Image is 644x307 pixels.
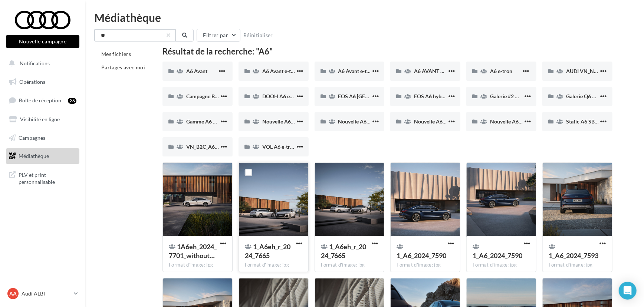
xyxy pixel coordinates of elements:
span: PLV et print personnalisable [19,170,76,186]
span: A6 e-tron [490,68,512,74]
a: AA Audi ALBI [6,287,79,301]
span: Mes fichiers [101,51,131,57]
div: Format d'image: jpg [397,262,454,268]
div: Résultat de la recherche: "A6" [162,47,612,56]
div: Format d'image: jpg [169,262,226,268]
span: 1_A6_2024_7593 [549,251,598,260]
span: EOS A6 hybride [414,93,451,99]
span: 1_A6_2024_7590 [473,251,522,260]
span: Campagnes [19,134,45,141]
span: Visibilité en ligne [20,116,60,122]
span: A6 AVANT E-TRON [414,68,459,74]
button: Réinitialiser [240,31,276,40]
span: Gamme A6 MHEV+ [186,118,231,125]
span: 1_A6eh_r_2024_7665 [245,242,290,260]
span: VOL A6 e-tron [262,143,296,150]
p: Audi ALBI [22,290,71,297]
div: Médiathèque [94,12,635,23]
a: PLV et print personnalisable [4,167,81,189]
span: Campagne BEV - Post 4 A6 SB (FB- Insta - LK) [186,93,290,99]
span: A6 Avant e-tron [262,68,299,74]
span: Galerie #2 Q6 & A6 SB - Shooting NV [490,93,576,99]
span: Nouvelle A6 Berline e-hybrid [338,118,405,125]
span: 1_A6_2024_7590 [397,251,446,260]
span: Opérations [19,79,45,85]
span: Partagés avec moi [101,64,145,70]
div: Open Intercom Messenger [619,282,637,300]
a: Boîte de réception26 [4,92,81,108]
span: Notifications [20,60,50,66]
span: EOS A6 [GEOGRAPHIC_DATA] [338,93,410,99]
span: Nouvelle A6 e-tron [414,118,458,125]
span: Médiathèque [19,153,49,159]
span: 1A6eh_2024_7701_without_cast [169,242,217,260]
a: Campagnes [4,130,81,146]
button: Nouvelle campagne [6,35,79,48]
span: AA [9,290,17,297]
span: VN_B2C_A6_e-tron_VOL_1X1 [186,143,256,150]
div: 26 [68,98,76,104]
button: Notifications [4,56,78,71]
div: Format d'image: jpg [549,262,606,268]
span: A6 Avant [186,68,207,74]
span: 1_A6eh_r_2024_7665 [321,242,367,260]
div: Format d'image: jpg [245,262,302,268]
a: Visibilité en ligne [4,112,81,127]
span: Nouvelle A6 e-tron [490,118,534,125]
a: Opérations [4,74,81,90]
span: Boîte de réception [19,97,61,103]
span: Nouvelle A6 Avant e-hybrid [262,118,326,125]
div: Format d'image: jpg [321,262,378,268]
span: DOOH A6 e-tron [262,93,302,99]
a: Médiathèque [4,148,81,164]
span: A6 Avant e-tron [338,68,375,74]
span: AUDI VN_Nouvelle A6 e-tron [566,68,634,74]
span: Static A6 SB - Shooting NV [566,118,628,125]
button: Filtrer par [197,29,240,42]
div: Format d'image: jpg [473,262,530,268]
